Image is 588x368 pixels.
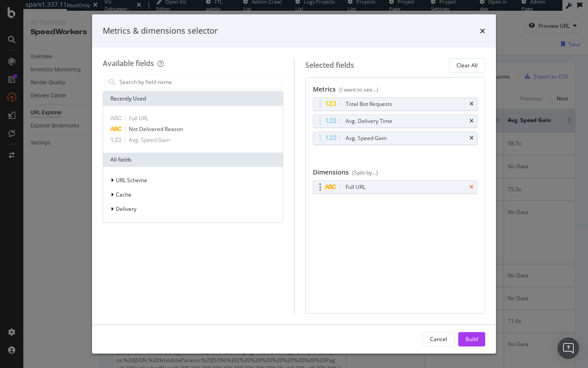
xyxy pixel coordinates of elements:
div: Metrics [313,85,478,97]
div: times [470,118,474,124]
div: Recently Used [103,92,283,106]
div: Metrics & dimensions selector [103,25,218,37]
div: Avg. Speed Gaintimes [313,131,478,145]
div: Total Bot Requests [346,100,392,109]
span: Full URL [129,114,149,122]
div: Total Bot Requeststimes [313,97,478,111]
div: Full URL [346,183,365,192]
div: (I want to see...) [339,86,378,93]
div: Cancel [430,335,447,343]
div: modal [92,14,496,354]
div: Avg. Delivery Time [346,117,392,126]
div: Dimensions [313,168,478,180]
div: Avg. Delivery Timetimes [313,114,478,128]
div: Full URLtimes [313,180,478,194]
div: Available fields [103,58,154,68]
div: Clear All [456,61,478,69]
span: Delivery [116,205,136,213]
div: times [470,136,474,141]
button: Cancel [422,332,455,346]
div: times [480,25,485,37]
button: Clear All [449,58,485,73]
div: All fields [103,153,283,167]
div: Selected fields [305,60,354,70]
span: Not Delivered Reason [129,125,183,133]
div: Build [465,335,478,343]
div: Avg. Speed Gain [346,134,386,143]
div: (Split by...) [352,169,378,176]
span: Cache [116,191,132,198]
div: times [470,101,474,107]
div: times [470,184,474,190]
span: Avg. Speed Gain [129,136,170,144]
button: Build [458,332,485,346]
div: Open Intercom Messenger [557,337,579,359]
input: Search by field name [118,75,281,89]
span: URL Scheme [116,176,147,184]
